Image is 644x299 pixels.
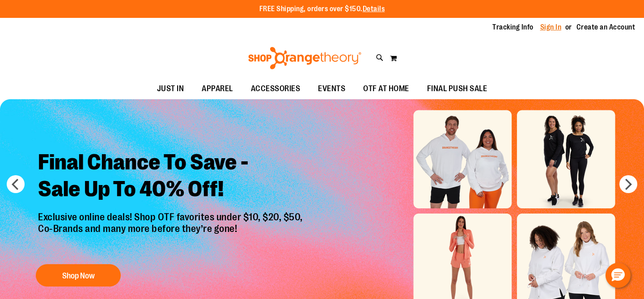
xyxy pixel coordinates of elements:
[259,4,385,14] p: FREE Shipping, orders over $150.
[247,47,363,69] img: Shop Orangetheory
[576,22,636,32] a: Create an Account
[157,79,184,99] span: JUST IN
[193,79,242,99] a: APPAREL
[318,79,345,99] span: EVENTS
[427,79,487,99] span: FINAL PUSH SALE
[31,211,312,255] p: Exclusive online deals! Shop OTF favorites under $10, $20, $50, Co-Brands and many more before th...
[363,5,385,13] a: Details
[354,79,418,99] a: OTF AT HOME
[540,22,562,32] a: Sign In
[251,79,301,99] span: ACCESSORIES
[36,264,121,286] button: Shop Now
[492,22,534,32] a: Tracking Info
[619,175,637,193] button: next
[148,79,193,99] a: JUST IN
[363,79,409,99] span: OTF AT HOME
[31,142,312,291] a: Final Chance To Save -Sale Up To 40% Off! Exclusive online deals! Shop OTF favorites under $10, $...
[309,79,354,99] a: EVENTS
[202,79,233,99] span: APPAREL
[418,79,496,99] a: FINAL PUSH SALE
[31,142,312,211] h2: Final Chance To Save - Sale Up To 40% Off!
[606,263,631,288] button: Hello, have a question? Let’s chat.
[242,79,309,99] a: ACCESSORIES
[7,175,25,193] button: prev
